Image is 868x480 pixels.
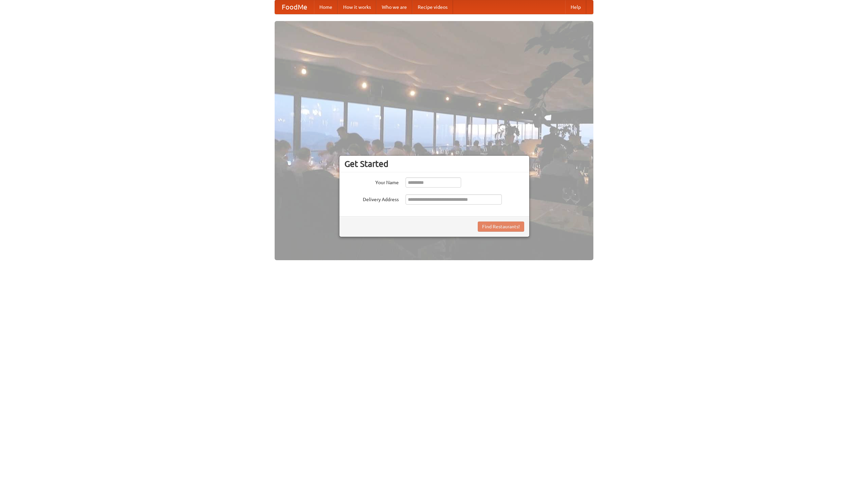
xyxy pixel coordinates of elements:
a: Who we are [376,0,412,14]
h3: Get Started [344,159,524,169]
label: Your Name [344,177,399,186]
a: How it works [338,0,376,14]
a: Home [314,0,338,14]
a: Help [565,0,586,14]
a: FoodMe [275,0,314,14]
a: Recipe videos [412,0,453,14]
button: Find Restaurants! [478,222,524,232]
label: Delivery Address [344,194,399,203]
